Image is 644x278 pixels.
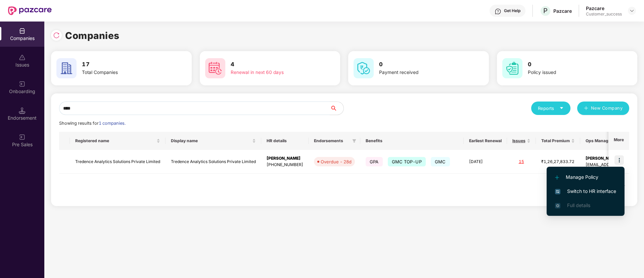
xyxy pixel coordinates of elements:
span: plus [584,106,588,111]
img: icon [614,155,624,165]
div: Renewal in next 60 days [231,69,315,76]
img: svg+xml;base64,PHN2ZyB4bWxucz0iaHR0cDovL3d3dy53My5vcmcvMjAwMC9zdmciIHdpZHRoPSI2MCIgaGVpZ2h0PSI2MC... [502,58,522,78]
h3: 4 [231,60,315,69]
div: Get Help [504,8,520,13]
div: [PERSON_NAME] [267,155,303,162]
div: Policy issued [528,69,612,76]
th: HR details [261,132,309,150]
img: svg+xml;base64,PHN2ZyB4bWxucz0iaHR0cDovL3d3dy53My5vcmcvMjAwMC9zdmciIHdpZHRoPSI2MCIgaGVpZ2h0PSI2MC... [56,58,77,78]
div: Reports [538,105,564,112]
img: svg+xml;base64,PHN2ZyB3aWR0aD0iMjAiIGhlaWdodD0iMjAiIHZpZXdCb3g9IjAgMCAyMCAyMCIgZmlsbD0ibm9uZSIgeG... [19,81,26,87]
th: More [608,132,629,150]
th: Benefits [360,132,464,150]
div: [PHONE_NUMBER] [267,162,303,168]
span: GPA [366,157,383,166]
div: 15 [512,159,531,165]
th: Registered name [70,132,166,150]
span: Registered name [75,138,155,144]
button: search [330,102,344,115]
span: Manage Policy [555,173,616,181]
div: Overdue - 28d [321,158,352,165]
th: Issues [507,132,536,150]
img: svg+xml;base64,PHN2ZyBpZD0iSXNzdWVzX2Rpc2FibGVkIiB4bWxucz0iaHR0cDovL3d3dy53My5vcmcvMjAwMC9zdmciIH... [19,54,26,61]
span: Endorsements [314,138,350,144]
img: svg+xml;base64,PHN2ZyB4bWxucz0iaHR0cDovL3d3dy53My5vcmcvMjAwMC9zdmciIHdpZHRoPSIxMi4yMDEiIGhlaWdodD... [555,175,559,180]
span: Issues [512,138,525,144]
img: svg+xml;base64,PHN2ZyBpZD0iRHJvcGRvd24tMzJ4MzIiIHhtbG5zPSJodHRwOi8vd3d3LnczLm9yZy8yMDAwL3N2ZyIgd2... [629,8,635,13]
img: New Pazcare Logo [8,6,52,15]
span: New Company [591,105,623,112]
span: P [543,7,548,15]
h1: Companies [65,28,120,43]
span: filter [352,139,356,143]
th: Display name [166,132,261,150]
th: Earliest Renewal [464,132,507,150]
h3: 0 [528,60,612,69]
span: Full details [567,202,590,208]
span: Switch to HR interface [555,188,616,195]
button: plusNew Company [577,102,629,115]
td: [DATE] [464,150,507,174]
div: Total Companies [82,69,167,76]
span: 1 companies. [99,121,126,126]
img: svg+xml;base64,PHN2ZyB4bWxucz0iaHR0cDovL3d3dy53My5vcmcvMjAwMC9zdmciIHdpZHRoPSIxNi4zNjMiIGhlaWdodD... [555,203,560,208]
div: Pazcare [586,5,622,11]
span: filter [351,137,358,145]
h3: 0 [379,60,464,69]
img: svg+xml;base64,PHN2ZyB3aWR0aD0iMjAiIGhlaWdodD0iMjAiIHZpZXdCb3g9IjAgMCAyMCAyMCIgZmlsbD0ibm9uZSIgeG... [19,134,26,141]
span: Total Premium [541,138,570,144]
div: Payment received [379,69,464,76]
th: Total Premium [536,132,580,150]
span: Display name [171,138,251,144]
img: svg+xml;base64,PHN2ZyB4bWxucz0iaHR0cDovL3d3dy53My5vcmcvMjAwMC9zdmciIHdpZHRoPSI2MCIgaGVpZ2h0PSI2MC... [205,58,225,78]
span: search [330,106,343,111]
td: Tredence Analytics Solutions Private Limited [166,150,261,174]
img: svg+xml;base64,PHN2ZyB4bWxucz0iaHR0cDovL3d3dy53My5vcmcvMjAwMC9zdmciIHdpZHRoPSI2MCIgaGVpZ2h0PSI2MC... [354,58,374,78]
td: Tredence Analytics Solutions Private Limited [70,150,166,174]
h3: 17 [82,60,167,69]
img: svg+xml;base64,PHN2ZyB4bWxucz0iaHR0cDovL3d3dy53My5vcmcvMjAwMC9zdmciIHdpZHRoPSIxNiIgaGVpZ2h0PSIxNi... [555,189,560,194]
img: svg+xml;base64,PHN2ZyBpZD0iQ29tcGFuaWVzIiB4bWxucz0iaHR0cDovL3d3dy53My5vcmcvMjAwMC9zdmciIHdpZHRoPS... [19,28,26,34]
img: svg+xml;base64,PHN2ZyBpZD0iSGVscC0zMngzMiIgeG1sbnM9Imh0dHA6Ly93d3cudzMub3JnLzIwMDAvc3ZnIiB3aWR0aD... [495,8,501,15]
span: Showing results for [59,121,126,126]
div: Pazcare [553,8,572,14]
span: caret-down [559,106,564,110]
div: Customer_success [586,11,622,17]
img: svg+xml;base64,PHN2ZyB3aWR0aD0iMTQuNSIgaGVpZ2h0PSIxNC41IiB2aWV3Qm94PSIwIDAgMTYgMTYiIGZpbGw9Im5vbm... [19,107,26,114]
span: GMC TOP-UP [388,157,426,166]
img: svg+xml;base64,PHN2ZyBpZD0iUmVsb2FkLTMyeDMyIiB4bWxucz0iaHR0cDovL3d3dy53My5vcmcvMjAwMC9zdmciIHdpZH... [53,32,60,39]
div: ₹1,26,27,833.72 [541,159,575,165]
span: GMC [431,157,450,166]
